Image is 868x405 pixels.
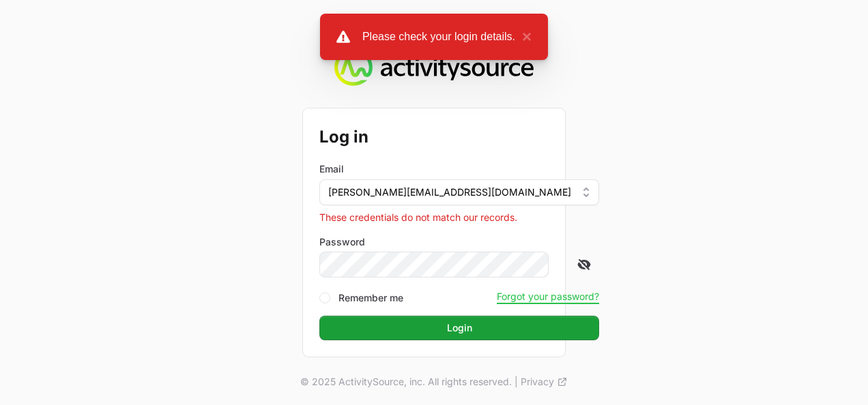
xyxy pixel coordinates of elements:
label: Email [319,162,344,176]
p: These credentials do not match our records. [319,211,599,224]
img: Activity Source [334,48,533,87]
button: [PERSON_NAME][EMAIL_ADDRESS][DOMAIN_NAME] [319,179,599,205]
span: | [515,375,518,389]
button: Forgot your password? [497,290,599,303]
a: Privacy [521,375,568,389]
span: Login [447,320,472,336]
button: Login [319,316,599,340]
div: Please check your login details. [362,29,515,45]
button: close [515,29,532,45]
h2: Log in [319,125,599,149]
label: Remember me [338,291,403,305]
label: Password [319,235,599,249]
span: [PERSON_NAME][EMAIL_ADDRESS][DOMAIN_NAME] [328,185,571,199]
p: © 2025 ActivitySource, inc. All rights reserved. [300,375,512,389]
